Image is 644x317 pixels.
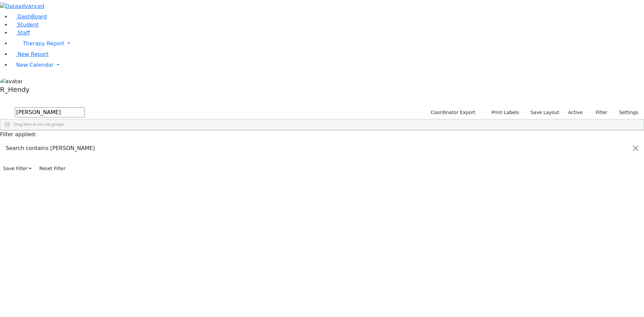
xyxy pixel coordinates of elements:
a: Staff [11,30,30,36]
a: DashBoard [11,13,47,20]
button: Filter [587,107,610,118]
button: Save Layout [527,107,562,118]
a: Therapy Report [11,37,644,50]
span: DashBoard [17,13,47,20]
button: Coordinator Export [426,107,478,118]
label: Active [565,107,586,118]
button: Reset Filter [36,163,68,174]
span: Therapy Report [23,40,64,47]
span: New Calendar [16,62,54,68]
span: Drag here to set row groups [14,122,64,127]
span: Staff [17,30,30,36]
a: New Calendar [11,58,644,72]
button: Print Labels [484,107,522,118]
a: New Report [11,51,49,57]
span: New Report [17,51,49,57]
input: Search [15,107,85,117]
button: Settings [610,107,641,118]
a: Student [11,21,39,28]
button: Close [628,139,644,158]
span: Student [17,21,39,28]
